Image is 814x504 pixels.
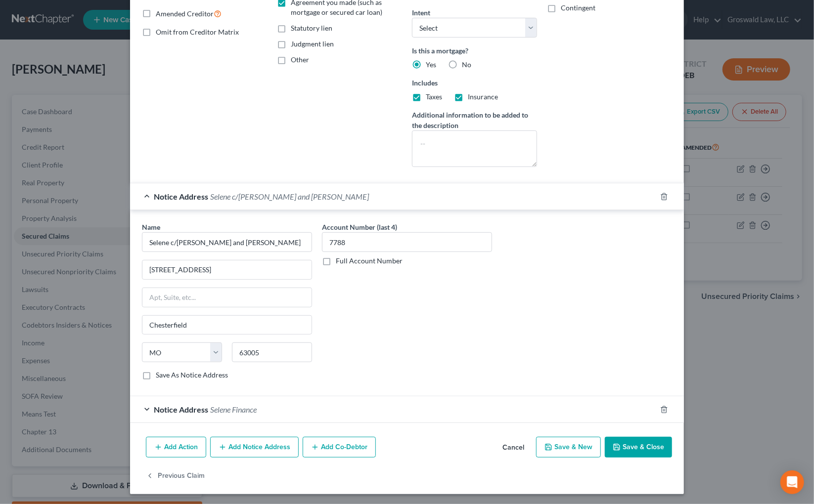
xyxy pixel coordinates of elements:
input: Enter address... [142,260,312,279]
button: Cancel [495,438,532,458]
label: Additional information to be added to the description [412,110,537,130]
span: Other [291,55,309,64]
button: Add Notice Address [210,437,299,458]
span: Yes [426,60,436,69]
span: Selene Finance [210,405,257,414]
span: Notice Address [154,405,208,414]
button: Add Co-Debtor [303,437,376,458]
input: Search by name... [142,232,312,252]
label: Intent [412,7,430,18]
span: Statutory lien [291,24,332,32]
input: Apt, Suite, etc... [142,288,312,307]
button: Save & New [536,437,601,458]
button: Save & Close [605,437,672,458]
label: Full Account Number [336,256,403,266]
label: Save As Notice Address [156,370,228,380]
span: Judgment lien [291,40,334,48]
span: No [462,60,471,69]
label: Account Number (last 4) [322,222,397,232]
span: Omit from Creditor Matrix [156,28,239,36]
span: Amended Creditor [156,9,214,18]
span: Contingent [561,3,595,12]
input: Enter city... [142,316,312,335]
input: XXXX [322,232,492,252]
button: Add Action [146,437,206,458]
button: Previous Claim [146,465,205,486]
label: Includes [412,78,537,88]
span: Notice Address [154,192,208,201]
div: Open Intercom Messenger [780,470,804,494]
input: Enter zip.. [232,342,312,362]
label: Is this a mortgage? [412,45,537,56]
span: Selene c/[PERSON_NAME] and [PERSON_NAME] [210,192,369,201]
span: Insurance [468,92,498,101]
span: Taxes [426,92,442,101]
span: Name [142,223,160,231]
